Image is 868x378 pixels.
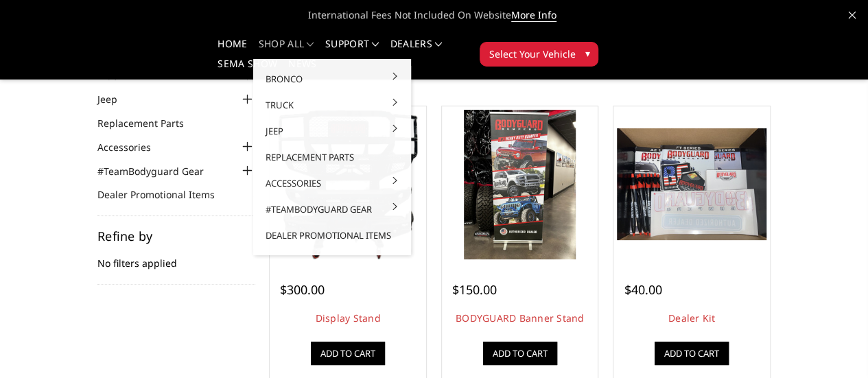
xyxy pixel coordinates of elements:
[259,39,314,59] a: shop all
[280,281,325,298] span: $300.00
[617,110,766,259] a: Dealer Kit
[259,196,406,222] a: #TeamBodyguard Gear
[617,128,766,240] img: Dealer Kit
[668,311,716,324] a: Dealer Kit
[511,8,556,22] a: More Info
[452,281,497,298] span: $150.00
[259,222,406,248] a: Dealer Promotional Items
[259,118,406,144] a: Jeep
[325,39,379,59] a: Support
[445,110,595,259] a: BODYGUARD Banner Stand BODYGUARD Banner Stand
[390,39,443,59] a: Dealers
[464,110,576,259] img: BODYGUARD Banner Stand
[456,311,585,324] a: BODYGUARD Banner Stand
[97,164,221,178] a: #TeamBodyguard Gear
[585,46,589,60] span: ▾
[480,42,598,67] button: Select Your Vehicle
[489,47,575,61] span: Select Your Vehicle
[259,144,406,170] a: Replacement Parts
[98,1,771,29] span: International Fees Not Included On Website
[97,116,201,130] a: Replacement Parts
[624,281,661,298] span: $40.00
[97,140,168,154] a: Accessories
[799,312,868,378] iframe: Chat Widget
[315,311,380,324] a: Display Stand
[483,342,557,365] a: Add to Cart
[655,342,729,365] a: Add to Cart
[311,342,385,365] a: Add to Cart
[259,92,406,118] a: Truck
[218,39,247,59] a: Home
[97,230,255,242] h5: Refine by
[259,66,406,92] a: Bronco
[218,59,277,79] a: SEMA Show
[97,92,134,106] a: Jeep
[97,230,255,285] div: No filters applied
[97,187,232,202] a: Dealer Promotional Items
[259,170,406,196] a: Accessories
